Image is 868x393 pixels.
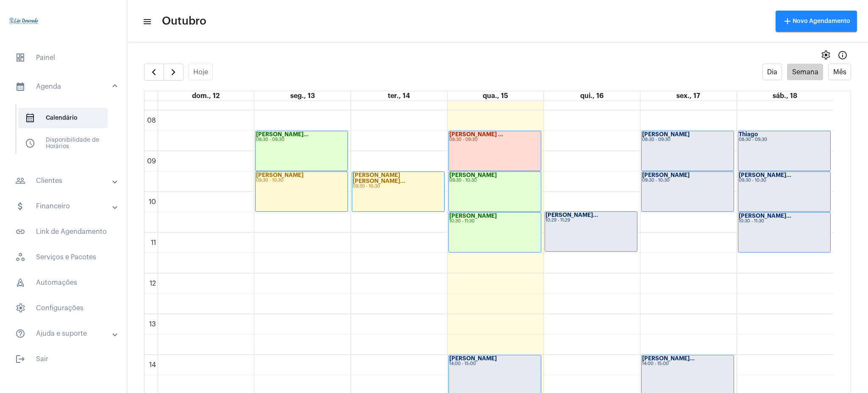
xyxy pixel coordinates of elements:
span: Automações [8,272,118,293]
div: 13 [147,320,158,328]
strong: [PERSON_NAME] [449,172,497,178]
div: 14 [147,361,158,369]
span: Sair [8,349,118,369]
mat-icon: sidenav icon [142,17,151,27]
span: Novo Agendamento [782,18,850,24]
span: sidenav icon [15,303,25,313]
div: 10:29 - 11:29 [545,218,637,223]
mat-expansion-panel-header: sidenav iconClientes [5,171,127,191]
div: 09:30 - 10:30 [353,184,444,189]
mat-panel-title: Agenda [15,81,113,92]
strong: [PERSON_NAME] ... [449,132,503,137]
div: 08:30 - 09:30 [256,138,347,142]
div: 11 [149,239,158,247]
mat-icon: sidenav icon [15,328,25,339]
strong: [PERSON_NAME]... [256,132,309,137]
span: Configurações [8,298,118,318]
button: Hoje [189,64,213,80]
button: Info [834,47,851,64]
mat-icon: add [782,16,793,26]
button: Mês [828,64,851,80]
span: Disponibilidade de Horários [18,133,108,154]
span: settings [821,50,831,60]
span: Serviços e Pacotes [8,247,118,267]
mat-expansion-panel-header: sidenav iconAjuda e suporte [5,323,127,344]
div: 10 [147,198,158,206]
strong: [PERSON_NAME] [449,213,497,219]
button: settings [817,47,834,64]
div: 14:00 - 15:00 [449,362,540,366]
div: 10:30 - 11:30 [739,219,830,224]
div: 09:30 - 10:30 [739,178,830,183]
mat-icon: sidenav icon [15,201,25,211]
span: Outubro [162,14,206,28]
mat-panel-title: Clientes [15,176,113,186]
div: 08:30 - 09:30 [739,138,830,142]
strong: [PERSON_NAME]... [545,212,598,218]
div: 09:30 - 10:30 [256,178,347,183]
div: sidenav iconAgenda [5,100,127,166]
strong: [PERSON_NAME]... [642,356,695,361]
a: 18 de outubro de 2025 [771,91,799,101]
button: Novo Agendamento [776,11,857,32]
mat-panel-title: Ajuda e suporte [15,328,113,339]
span: Painel [8,48,118,68]
mat-icon: sidenav icon [15,81,25,92]
img: 4c910ca3-f26c-c648-53c7-1a2041c6e520.jpg [7,4,41,38]
mat-expansion-panel-header: sidenav iconAgenda [5,73,127,100]
mat-icon: sidenav icon [15,227,25,237]
strong: [PERSON_NAME] [PERSON_NAME]... [353,172,405,184]
button: Próximo Semana [164,64,184,81]
strong: [PERSON_NAME] [642,132,690,137]
div: 09:30 - 10:30 [642,178,733,183]
button: Semana [787,64,823,80]
a: 17 de outubro de 2025 [675,91,702,101]
div: 08:30 - 09:30 [449,138,540,142]
a: 16 de outubro de 2025 [579,91,605,101]
span: sidenav icon [15,252,25,262]
div: 09 [145,157,158,165]
div: 08:30 - 09:30 [642,138,733,142]
strong: [PERSON_NAME]... [739,213,791,219]
strong: [PERSON_NAME] [449,356,497,361]
strong: Thiago [739,132,758,137]
div: 10:30 - 11:30 [449,219,540,224]
span: sidenav icon [25,113,35,123]
span: Link de Agendamento [8,222,118,242]
div: 08 [145,117,158,124]
mat-icon: sidenav icon [15,354,25,364]
strong: [PERSON_NAME]... [739,172,791,178]
span: sidenav icon [25,138,35,149]
strong: [PERSON_NAME] [642,172,690,178]
a: 15 de outubro de 2025 [481,91,510,101]
a: 14 de outubro de 2025 [386,91,412,101]
div: 12 [148,280,158,287]
mat-expansion-panel-header: sidenav iconFinanceiro [5,196,127,216]
strong: [PERSON_NAME] [256,172,303,178]
a: 12 de outubro de 2025 [190,91,221,101]
button: Semana Anterior [144,64,164,81]
mat-icon: Info [837,50,848,60]
div: 14:00 - 15:00 [642,362,733,366]
a: 13 de outubro de 2025 [289,91,317,101]
mat-icon: sidenav icon [15,176,25,186]
span: sidenav icon [15,53,25,63]
span: sidenav icon [15,278,25,288]
mat-panel-title: Financeiro [15,201,113,211]
button: Dia [762,64,782,80]
span: Calendário [18,108,108,128]
div: 09:30 - 10:30 [449,178,540,183]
